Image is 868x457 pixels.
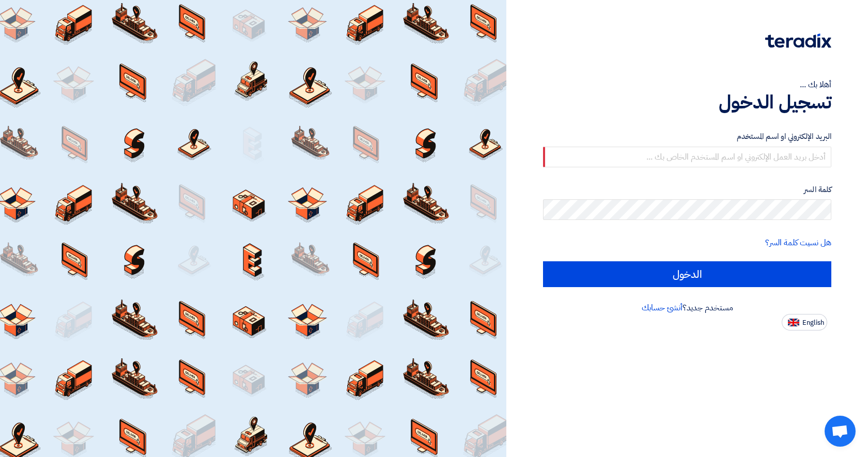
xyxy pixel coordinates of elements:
[802,319,824,326] span: English
[765,237,831,249] a: هل نسيت كلمة السر؟
[543,147,831,167] input: أدخل بريد العمل الإلكتروني او اسم المستخدم الخاص بك ...
[543,261,831,287] input: الدخول
[543,78,831,91] div: أهلا بك ...
[642,302,683,314] a: أنشئ حسابك
[765,34,831,48] img: Teradix logo
[543,184,831,196] label: كلمة السر
[543,131,831,143] label: البريد الإلكتروني او اسم المستخدم
[543,302,831,314] div: مستخدم جديد؟
[782,314,827,330] button: English
[825,416,856,447] a: Open chat
[788,319,799,326] img: en-US.png
[543,91,831,114] h1: تسجيل الدخول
